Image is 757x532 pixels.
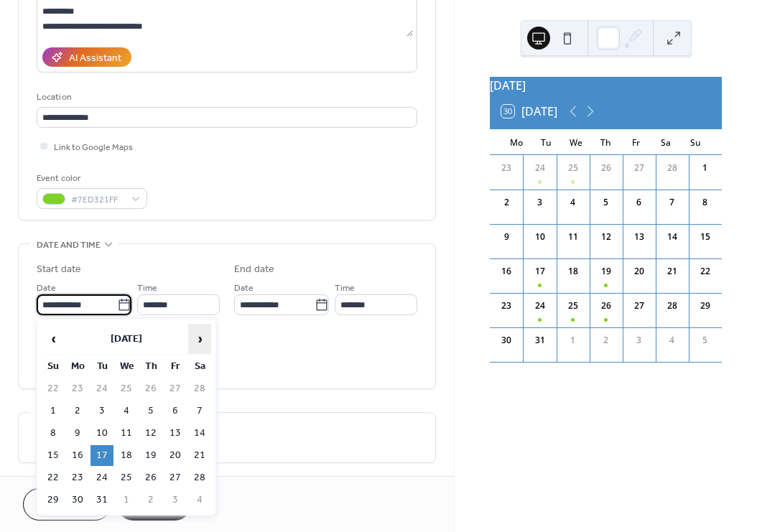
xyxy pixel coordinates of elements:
[23,488,111,521] button: Cancel
[66,324,187,355] th: [DATE]
[699,299,712,312] div: 29
[42,490,65,510] td: 29
[42,467,65,488] td: 22
[189,325,210,353] span: ›
[567,265,580,278] div: 18
[42,356,65,377] th: Su
[567,230,580,243] div: 11
[90,467,113,488] td: 24
[164,467,187,488] td: 27
[71,192,124,207] span: #7ED321FF
[567,162,580,174] div: 25
[188,423,211,444] td: 14
[500,230,513,243] div: 9
[500,299,513,312] div: 23
[42,445,65,466] td: 15
[699,265,712,278] div: 22
[90,378,113,399] td: 24
[37,281,56,296] span: Date
[42,325,64,353] span: ‹
[234,262,274,277] div: End date
[534,230,547,243] div: 10
[164,378,187,399] td: 27
[500,334,513,347] div: 30
[164,356,187,377] th: Fr
[115,445,138,466] td: 18
[633,196,646,209] div: 6
[115,490,138,510] td: 1
[234,281,254,296] span: Date
[66,378,89,399] td: 23
[188,490,211,510] td: 4
[139,378,162,399] td: 26
[534,299,547,312] div: 24
[66,356,89,377] th: Mo
[666,299,679,312] div: 28
[188,467,211,488] td: 28
[335,281,355,296] span: Time
[115,378,138,399] td: 25
[600,299,613,312] div: 26
[567,299,580,312] div: 25
[90,445,113,466] td: 17
[531,129,562,155] div: Tu
[188,356,211,377] th: Sa
[115,401,138,421] td: 4
[699,334,712,347] div: 5
[490,77,722,94] div: [DATE]
[42,423,65,444] td: 8
[139,423,162,444] td: 12
[69,51,121,66] div: AI Assistant
[567,196,580,209] div: 4
[633,230,646,243] div: 13
[137,281,157,296] span: Time
[66,467,89,488] td: 23
[633,299,646,312] div: 27
[534,265,547,278] div: 17
[139,401,162,421] td: 5
[164,423,187,444] td: 13
[90,423,113,444] td: 10
[651,129,681,155] div: Sa
[500,196,513,209] div: 2
[496,101,562,121] button: 30[DATE]
[139,490,162,510] td: 2
[699,162,712,174] div: 1
[37,238,101,253] span: Date and time
[500,265,513,278] div: 16
[188,445,211,466] td: 21
[42,378,65,399] td: 22
[90,490,113,510] td: 31
[500,162,513,174] div: 23
[54,140,133,155] span: Link to Google Maps
[115,467,138,488] td: 25
[633,265,646,278] div: 20
[37,262,81,277] div: Start date
[561,129,591,155] div: We
[164,490,187,510] td: 3
[115,423,138,444] td: 11
[188,378,211,399] td: 28
[666,162,679,174] div: 28
[66,423,89,444] td: 9
[600,196,613,209] div: 5
[164,401,187,421] td: 6
[139,356,162,377] th: Th
[501,129,531,155] div: Mo
[90,356,113,377] th: Tu
[66,490,89,510] td: 30
[666,334,679,347] div: 4
[633,162,646,174] div: 27
[600,230,613,243] div: 12
[37,90,414,105] div: Location
[600,265,613,278] div: 19
[66,445,89,466] td: 16
[680,129,710,155] div: Su
[188,401,211,421] td: 7
[90,401,113,421] td: 3
[115,356,138,377] th: We
[621,129,651,155] div: Fr
[139,445,162,466] td: 19
[534,334,547,347] div: 31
